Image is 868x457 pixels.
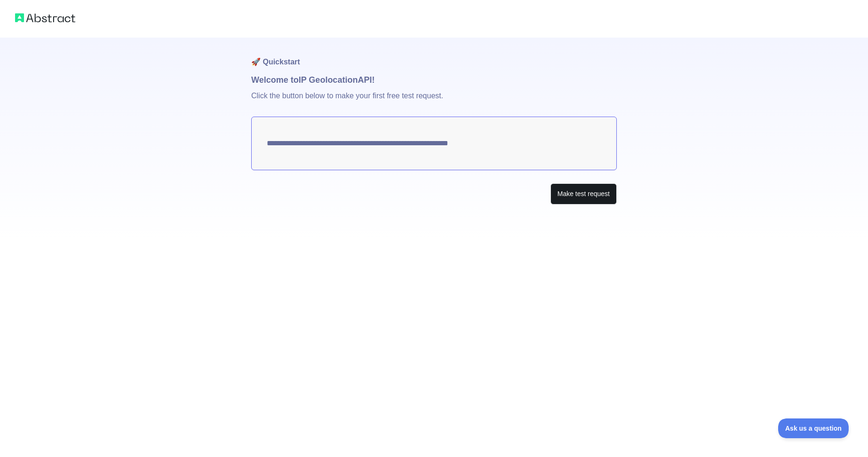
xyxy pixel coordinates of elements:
[251,87,617,117] p: Click the button below to make your first free test request.
[778,418,849,438] iframe: Toggle Customer Support
[251,73,617,87] h1: Welcome to IP Geolocation API!
[251,38,617,73] h1: 🚀 Quickstart
[550,183,617,205] button: Make test request
[15,11,75,24] img: Abstract logo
